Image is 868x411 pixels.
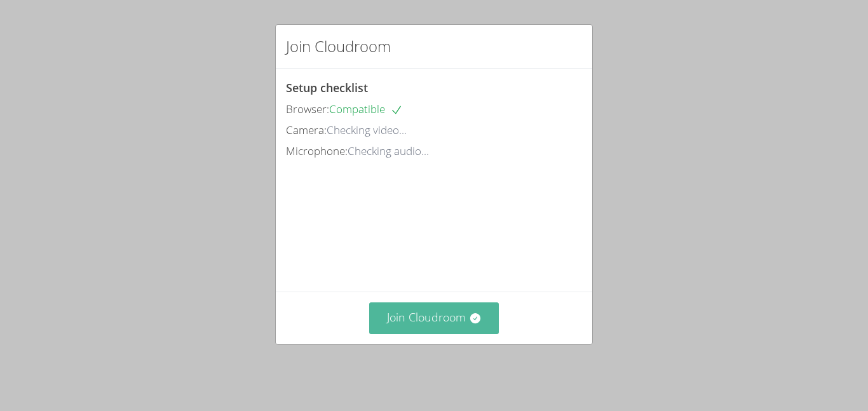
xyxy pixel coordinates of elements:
button: Join Cloudroom [369,302,499,334]
span: Browser: [286,102,329,116]
span: Microphone: [286,144,348,158]
span: Checking video... [327,123,407,137]
h2: Join Cloudroom [286,35,391,58]
span: Camera: [286,123,327,137]
span: Setup checklist [286,80,368,95]
span: Checking audio... [348,144,429,158]
span: Compatible [329,102,403,116]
